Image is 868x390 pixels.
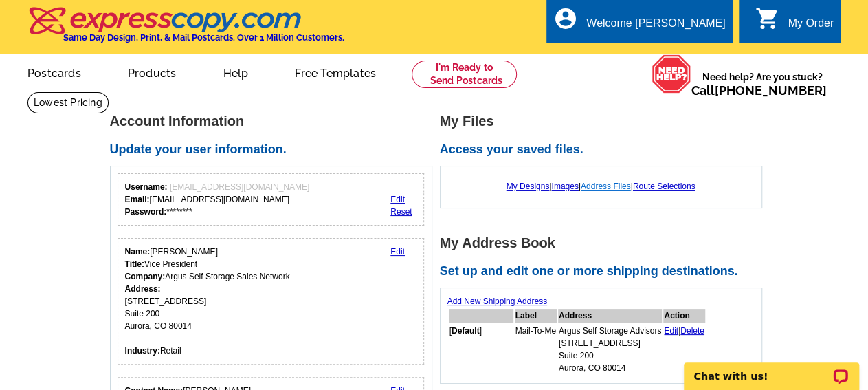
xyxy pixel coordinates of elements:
[553,6,578,31] i: account_circle
[110,114,440,129] h1: Account Information
[273,56,398,88] a: Free Templates
[125,272,166,281] strong: Company:
[558,324,662,375] td: Argus Self Storage Advisors [STREET_ADDRESS] Suite 200 Aurora, CO 80014
[675,347,868,390] iframe: LiveChat chat widget
[440,236,770,250] h1: My Address Book
[449,324,513,375] td: [ ]
[663,324,705,375] td: |
[515,309,557,323] th: Label
[440,142,770,158] h2: Access your saved files.
[551,182,578,191] a: Images
[755,6,779,31] i: shopping_cart
[507,182,550,191] a: My Designs
[390,207,412,217] a: Reset
[390,195,405,204] a: Edit
[201,56,270,88] a: Help
[558,309,662,323] th: Address
[170,182,309,192] span: [EMAIL_ADDRESS][DOMAIN_NAME]
[663,309,705,323] th: Action
[586,17,725,36] div: Welcome [PERSON_NAME]
[691,83,827,98] span: Call
[63,32,344,43] h4: Same Day Design, Print, & Mail Postcards. Over 1 Million Customers.
[118,238,425,365] div: Your personal details.
[633,182,695,191] a: Route Selections
[125,182,168,192] strong: Username:
[680,326,704,336] a: Delete
[118,173,425,226] div: Your login information.
[715,83,827,98] a: [PHONE_NUMBER]
[440,114,770,129] h1: My Files
[447,296,547,306] a: Add New Shipping Address
[125,259,144,269] strong: Title:
[581,182,631,191] a: Address Files
[515,324,557,375] td: Mail-To-Me
[125,346,160,356] strong: Industry:
[125,284,161,294] strong: Address:
[440,264,770,279] h2: Set up and edit one or more shipping destinations.
[664,326,678,336] a: Edit
[691,70,834,98] span: Need help? Are you stuck?
[106,56,199,88] a: Products
[125,247,151,257] strong: Name:
[390,247,405,257] a: Edit
[452,326,480,336] b: Default
[788,17,834,36] div: My Order
[110,142,440,158] h2: Update your user information.
[5,56,103,88] a: Postcards
[652,54,691,94] img: help
[125,207,167,217] strong: Password:
[27,17,344,43] a: Same Day Design, Print, & Mail Postcards. Over 1 Million Customers.
[755,15,834,32] a: shopping_cart My Order
[125,195,150,204] strong: Email:
[125,246,290,357] div: [PERSON_NAME] Vice President Argus Self Storage Sales Network [STREET_ADDRESS] Suite 200 Aurora, ...
[447,173,755,199] div: | | |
